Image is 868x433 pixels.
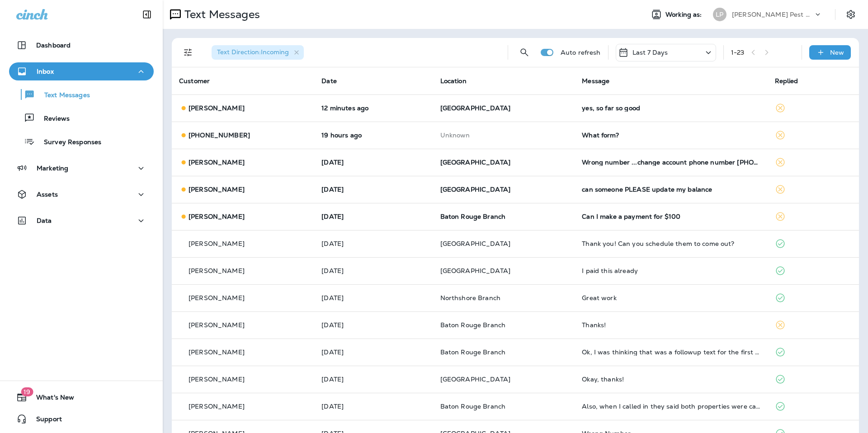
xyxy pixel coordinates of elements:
button: Marketing [9,159,154,177]
button: Data [9,212,154,230]
span: [GEOGRAPHIC_DATA] [440,185,510,193]
span: Baton Rouge Branch [440,348,506,356]
p: Dashboard [36,42,71,49]
p: Sep 18, 2025 10:38 AM [321,294,425,301]
p: Data [37,217,52,224]
p: [PERSON_NAME] [189,186,245,193]
p: Sep 18, 2025 12:09 PM [321,267,425,274]
span: [GEOGRAPHIC_DATA] [440,158,510,166]
div: Thank you! Can you schedule them to come out? [582,240,760,247]
p: Sep 16, 2025 02:35 PM [321,376,425,383]
div: 1 - 23 [731,49,745,56]
p: [PERSON_NAME] [189,267,245,274]
div: Okay, thanks! [582,376,760,383]
span: [GEOGRAPHIC_DATA] [440,104,510,112]
span: 19 [21,387,33,396]
p: [PERSON_NAME] [189,104,245,112]
p: [PERSON_NAME] [189,213,245,220]
p: Sep 19, 2025 05:26 PM [321,213,425,220]
span: Date [321,77,337,85]
button: Support [9,410,154,428]
div: Ok, I was thinking that was a followup text for the first reoccurring visit. [582,348,760,356]
p: Sep 21, 2025 12:49 PM [321,132,425,139]
div: What form? [582,132,760,139]
span: Support [27,415,62,426]
div: can someone PLEASE update my balance [582,186,760,193]
p: [PERSON_NAME] [189,403,245,410]
div: Wrong number ...change account phone number 509-630-0111. I've asked you several times already [582,159,760,166]
div: LP [713,8,726,21]
p: Sep 19, 2025 05:43 PM [321,186,425,193]
button: Text Messages [9,85,154,104]
p: Sep 22, 2025 08:34 AM [321,104,425,112]
div: yes, so far so good [582,104,760,112]
span: Baton Rouge Branch [440,212,506,221]
p: [PERSON_NAME] Pest Control [732,11,813,18]
span: Replied [775,77,798,85]
p: Inbox [37,68,54,75]
span: [GEOGRAPHIC_DATA] [440,240,510,248]
p: [PERSON_NAME] [189,240,245,247]
button: Search Messages [515,43,533,61]
p: Sep 16, 2025 02:29 PM [321,403,425,410]
p: Last 7 Days [632,49,668,56]
button: 19What's New [9,388,154,406]
button: Dashboard [9,36,154,54]
div: Can I make a payment for $100 [582,213,760,220]
p: New [830,49,844,56]
span: Message [582,77,609,85]
p: Survey Responses [35,138,101,147]
span: What's New [27,394,74,405]
div: Great work [582,294,760,301]
button: Collapse Sidebar [134,5,160,24]
button: Survey Responses [9,132,154,151]
p: [PERSON_NAME] [189,348,245,356]
p: [PERSON_NAME] [189,321,245,329]
span: Working as: [665,11,704,19]
p: [PERSON_NAME] [189,294,245,301]
p: [PERSON_NAME] [189,376,245,383]
p: Assets [37,191,58,198]
div: Also, when I called in they said both properties were canceled which isn't the case. I discussed ... [582,403,760,410]
button: Settings [843,6,859,23]
span: Customer [179,77,210,85]
p: Text Messages [181,8,260,21]
p: [PHONE_NUMBER] [189,132,250,139]
div: I paid this already [582,267,760,274]
span: Location [440,77,467,85]
div: Thanks! [582,321,760,329]
p: Sep 20, 2025 10:34 AM [321,159,425,166]
p: Sep 19, 2025 02:53 PM [321,240,425,247]
span: Baton Rouge Branch [440,321,506,329]
span: [GEOGRAPHIC_DATA] [440,267,510,275]
p: This customer does not have a last location and the phone number they messaged is not assigned to... [440,132,568,139]
p: Auto refresh [561,49,601,56]
button: Filters [179,43,197,61]
button: Assets [9,185,154,203]
p: Text Messages [35,91,90,100]
p: Sep 18, 2025 10:25 AM [321,321,425,329]
span: Baton Rouge Branch [440,402,506,410]
button: Reviews [9,108,154,127]
p: Marketing [37,165,68,172]
button: Inbox [9,62,154,80]
div: Text Direction:Incoming [212,45,304,60]
p: Sep 17, 2025 11:45 AM [321,348,425,356]
span: [GEOGRAPHIC_DATA] [440,375,510,383]
span: Northshore Branch [440,294,500,302]
p: [PERSON_NAME] [189,159,245,166]
p: Reviews [35,115,70,123]
span: Text Direction : Incoming [217,48,289,56]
